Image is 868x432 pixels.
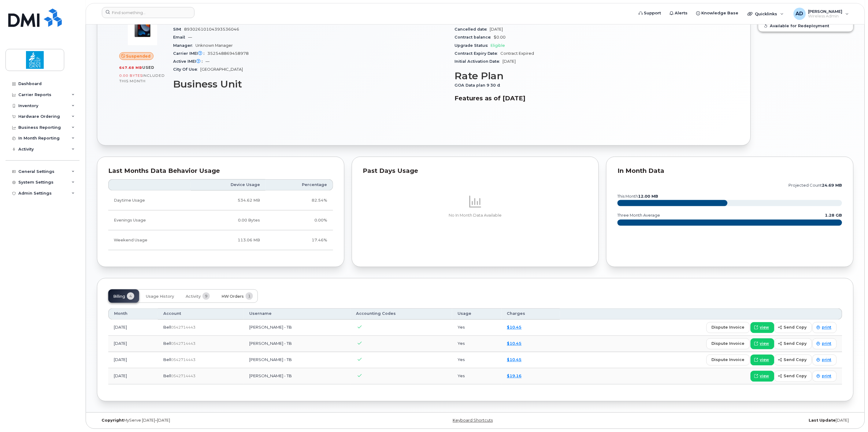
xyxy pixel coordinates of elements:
[124,9,161,46] img: image20231002-3703462-18bu571.jpeg
[452,352,502,368] td: Yes
[163,357,171,362] span: Bell
[146,294,174,299] span: Usage History
[119,65,142,70] span: 647.68 MB
[173,43,195,48] span: Manager
[454,43,491,48] span: Upgrade Status
[363,168,588,174] div: Past Days Usage
[108,230,191,250] td: Weekend Usage
[491,43,505,48] span: Eligible
[195,43,233,48] span: Unknown Manager
[351,308,452,319] th: Accounting Codes
[759,20,853,32] button: Available for Redeployment
[202,292,210,300] span: 9
[618,168,842,174] div: In Month Data
[454,59,503,64] span: Initial Activation Date
[173,67,200,72] span: City Of Use
[712,325,745,330] span: dispute invoice
[108,336,158,352] td: [DATE]
[707,338,750,349] button: dispute invoice
[617,213,660,218] text: three month average
[171,341,195,346] span: 0542714443
[789,8,853,20] div: Allan Dumapal
[635,7,666,19] a: Support
[822,341,832,347] span: print
[265,210,333,230] td: 0.00%
[452,336,502,352] td: Yes
[454,70,729,81] h3: Rate Plan
[158,308,244,319] th: Account
[822,357,832,363] span: print
[822,325,832,330] span: print
[809,418,836,423] strong: Last Update
[108,368,158,385] td: [DATE]
[108,352,158,368] td: [DATE]
[191,230,265,250] td: 113.06 MB
[171,325,195,330] span: 0542714443
[813,322,837,333] a: print
[142,65,154,70] span: used
[808,9,843,14] span: [PERSON_NAME]
[751,338,774,349] a: view
[617,194,658,199] text: this month
[774,355,812,366] button: send copy
[108,308,158,319] th: Month
[784,357,807,363] span: send copy
[638,194,658,199] tspan: 12.00 MB
[755,11,777,16] span: Quicklinks
[173,59,206,64] span: Active IMEI
[813,371,837,382] a: print
[173,79,447,90] h3: Business Unit
[454,51,501,56] span: Contract Expiry Date
[163,325,171,330] span: Bell
[108,230,333,250] tr: Friday from 6:00pm to Monday 8:00am
[789,183,842,188] text: projected count
[244,368,351,385] td: [PERSON_NAME] - TB
[707,322,750,333] button: dispute invoice
[751,371,774,382] a: view
[453,418,493,423] a: Keyboard Shortcuts
[813,355,837,366] a: print
[675,10,688,16] span: Alerts
[191,210,265,230] td: 0.00 Bytes
[171,374,195,378] span: 0542714443
[796,10,803,17] span: AD
[265,230,333,250] td: 17.46%
[760,325,769,330] span: view
[666,7,692,19] a: Alerts
[712,357,745,363] span: dispute invoice
[97,418,349,423] div: MyServe [DATE]–[DATE]
[454,35,494,39] span: Contract balance
[452,368,502,385] td: Yes
[507,325,522,330] a: $10.45
[108,210,191,230] td: Evenings Usage
[184,27,239,32] span: 89302610104393536046
[452,308,502,319] th: Usage
[119,73,165,83] span: included this month
[494,35,506,39] span: $0.00
[363,213,588,218] p: No In Month Data Available
[692,7,743,19] a: Knowledge Base
[119,73,143,78] span: 0.00 Bytes
[784,373,807,379] span: send copy
[221,294,244,299] span: HW Orders
[822,183,842,188] tspan: 24.69 MB
[808,14,843,19] span: Wireless Admin
[454,83,503,88] span: GOA Data plan 9 30 d
[102,7,195,18] input: Find something...
[244,308,351,319] th: Username
[191,179,265,190] th: Device Usage
[774,371,812,382] button: send copy
[503,59,516,64] span: [DATE]
[712,341,745,347] span: dispute invoice
[108,168,333,174] div: Last Months Data Behavior Usage
[108,210,333,230] tr: Weekdays from 6:00pm to 8:00am
[244,352,351,368] td: [PERSON_NAME] - TB
[784,325,807,330] span: send copy
[206,59,210,64] span: —
[207,51,249,56] span: 352548869458978
[601,418,854,423] div: [DATE]
[126,53,151,59] span: Suspended
[163,374,171,378] span: Bell
[760,357,769,363] span: view
[644,10,661,16] span: Support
